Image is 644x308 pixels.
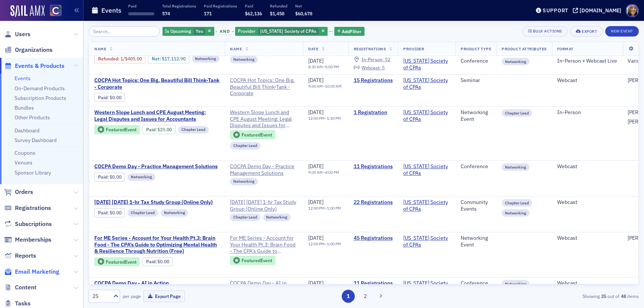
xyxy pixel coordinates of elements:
[15,85,65,92] a: On-Demand Products
[308,116,325,121] time: 12:00 PM
[308,242,341,246] div: –
[15,169,51,176] a: Sponsor Library
[94,77,220,90] a: COCPA Hot Topics: One Big, Beautiful Bill Think-Tank - Corporate
[403,109,450,122] a: [US_STATE] Society of CPAs
[308,84,342,89] div: –
[123,293,141,299] label: per page
[403,280,450,293] a: [US_STATE] Society of CPAs
[98,95,107,100] a: Paid
[125,56,142,62] span: $405.00
[308,46,318,51] span: Date
[230,130,275,139] div: Featured Event
[162,27,214,36] div: Yes
[15,268,59,276] span: Email Marketing
[94,257,140,267] div: Featured Event
[4,283,37,292] a: Content
[146,259,155,264] a: Paid
[354,199,393,206] a: 22 Registrations
[270,3,287,9] p: Refunded
[605,26,639,37] button: New Event
[308,170,323,175] time: 9:00 AM
[308,163,323,170] span: [DATE]
[557,46,574,51] span: Format
[461,280,491,287] div: Conference
[165,28,191,34] span: Is Upcoming
[327,205,341,211] time: 1:00 PM
[230,199,298,212] span: September 2025 Wednesday 1-hr Tax Study Group (Online Only)
[94,199,220,206] span: September 2025 Wednesday 1-hr Tax Study Group (Online Only)
[94,280,220,287] a: COCPA Demo Day - AI in Action
[403,77,450,90] a: [US_STATE] Society of CPAs
[502,58,530,65] div: Networking
[110,174,121,180] span: $0.00
[461,109,491,122] div: Networking Event
[4,62,64,70] a: Events & Products
[461,163,491,170] div: Conference
[308,57,323,64] span: [DATE]
[342,28,362,35] span: Add Filter
[354,77,393,84] a: 15 Registrations
[230,235,298,255] a: For ME Series - Account for Your Health Pt.3: Brain Food - The CPA’s Guide to Optimizing Mental H...
[354,46,386,51] span: Registrations
[4,299,31,308] a: Tasks
[557,199,617,206] div: Webcast
[15,283,37,292] span: Content
[15,114,50,121] a: Other Products
[4,236,51,244] a: Memberships
[4,252,36,260] a: Reports
[461,77,491,84] div: Seminar
[334,27,365,36] button: AddFilter
[403,58,450,71] span: Colorado Society of CPAs
[94,163,220,170] span: COCPA Demo Day - Practice Management Solutions
[94,93,125,102] div: Paid: 15 - $0
[403,163,450,176] a: [US_STATE] Society of CPAs
[230,280,298,293] a: COCPA Demo Day - AI in Action
[241,133,272,137] div: Featured Event
[94,46,106,51] span: Name
[110,210,121,216] span: $0.00
[98,56,118,62] a: Refunded
[354,235,393,242] a: 45 Registrations
[260,28,316,34] span: [US_STATE] Society of CPAs
[106,260,136,264] div: Featured Event
[98,174,110,180] span: :
[385,56,390,62] span: 52
[15,236,51,244] span: Memberships
[230,178,258,185] div: Networking
[94,173,125,182] div: Paid: 11 - $0
[557,77,617,84] div: Webcast
[98,95,110,100] span: :
[157,259,169,264] span: $0.00
[362,56,384,62] span: In-Person :
[92,292,109,300] div: 25
[230,163,298,176] span: COCPA Demo Day - Practice Management Solutions
[98,210,107,216] a: Paid
[204,10,212,16] span: 171
[204,3,237,9] p: Paid Registrations
[4,268,59,276] a: Email Marketing
[325,84,342,89] time: 10:00 AM
[325,170,339,175] time: 4:00 PM
[570,26,603,37] button: Export
[308,64,323,69] time: 8:30 AM
[605,27,639,34] a: New Event
[403,58,450,71] a: [US_STATE] Society of CPAs
[128,12,154,15] span: ‌
[4,46,53,54] a: Organizations
[573,8,624,13] button: [DOMAIN_NAME]
[101,6,121,15] h1: Events
[15,46,53,54] span: Organizations
[270,10,284,16] span: $1,458
[502,209,530,217] div: Networking
[215,28,234,34] button: and
[308,205,325,211] time: 12:00 PM
[45,5,61,18] a: View Homepage
[327,116,341,121] time: 1:30 PM
[308,84,323,89] time: 9:00 AM
[10,5,45,17] a: SailAMX
[15,75,31,82] a: Events
[403,199,450,212] a: [US_STATE] Society of CPAs
[403,46,424,51] span: Provider
[557,109,617,116] div: In-Person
